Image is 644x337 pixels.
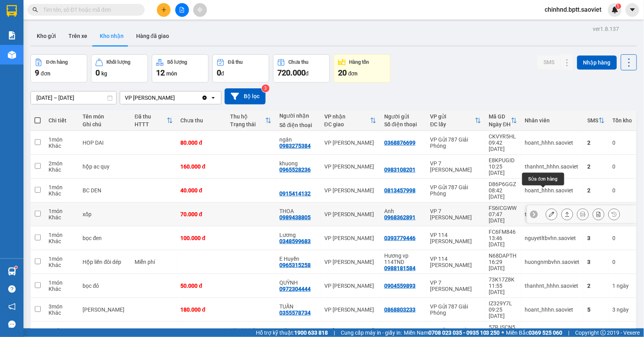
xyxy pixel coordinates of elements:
div: Chưa thu [289,59,309,65]
div: VP 7 [PERSON_NAME] [430,208,481,220]
div: 3 [588,235,605,241]
div: 3 món [49,303,75,310]
div: Người nhận [279,113,316,119]
div: 08:42 [DATE] [489,187,517,200]
div: VP gửi [430,113,475,120]
th: Toggle SortBy [226,110,275,131]
div: Khác [49,143,75,149]
div: xốp [83,211,127,217]
div: huongnmbvhn.saoviet [525,259,580,265]
div: 0368876699 [384,140,416,146]
div: Số điện thoại [279,122,316,128]
div: 2 [588,140,605,146]
span: copyright [601,330,606,335]
div: 160.000 đ [181,163,222,170]
div: Số điện thoại [384,121,422,127]
div: QUỲNH [279,280,316,286]
div: 0 [613,235,632,241]
button: Hàng tồn20đơn [334,54,390,82]
div: 2 [588,283,605,289]
span: đ [306,70,309,77]
div: 0813457998 [384,187,416,194]
span: 0 [217,68,221,77]
button: aim [193,3,207,17]
div: bọc đỏ [83,283,127,289]
div: Hộp liền đôi dép [83,259,127,265]
button: Bộ lọc [225,88,266,104]
svg: Clear value [201,95,208,101]
div: Miễn phí [135,259,173,265]
div: Ghi chú [83,121,127,127]
div: D86P6GGZ [489,181,517,187]
div: ngân [279,136,316,143]
div: 0983275384 [279,143,311,149]
th: Toggle SortBy [131,110,176,131]
div: Sửa đơn hàng [522,173,564,185]
input: Tìm tên, số ĐT hoặc mã đơn [43,5,135,14]
div: Khác [49,167,75,173]
div: ĐC lấy [430,121,475,127]
span: ⚪️ [502,331,504,334]
span: Miền Bắc [506,328,563,337]
div: 0 [613,140,632,146]
div: 1 [613,283,632,289]
div: 50.000 đ [181,283,222,289]
span: message [8,321,16,328]
div: hộp ac quy [83,163,127,170]
span: đơn [41,70,50,77]
div: Chưa thu [181,117,222,124]
div: 11:55 [DATE] [489,283,517,295]
div: thanhnt_hhhn.saoviet [525,211,580,217]
div: BC DEN [83,187,127,194]
div: Hàng tồn [349,59,369,65]
span: đ [221,70,224,77]
th: Toggle SortBy [426,110,485,131]
th: Toggle SortBy [320,110,381,131]
div: 07:47 [DATE] [489,211,517,224]
div: 0915414132 [279,190,311,197]
div: VP [PERSON_NAME] [324,259,377,265]
div: Hương vp 114TND [384,253,422,265]
div: Đơn hàng [46,59,68,65]
div: 0965528236 [279,167,311,173]
div: 0989438805 [279,214,311,220]
div: VP Gửi 787 Giải Phóng [430,184,481,197]
input: Selected VP Bảo Hà. [176,94,176,102]
div: 09:25 [DATE] [489,307,517,319]
button: Chưa thu720.000đ [273,54,330,82]
button: Kho gửi [31,27,62,45]
div: khuong [279,160,316,167]
span: Hỗ trợ kỹ thuật: [256,328,328,337]
div: 73K17Z8K [489,276,517,283]
sup: 1 [616,4,621,9]
div: 0968362891 [384,214,416,220]
button: Đơn hàng9đơn [31,54,87,82]
div: THOA [279,208,316,214]
div: 0972304444 [279,286,311,292]
div: Anh [384,208,422,214]
div: 180.000 đ [181,307,222,313]
div: 2 món [49,160,75,167]
div: Chi tiết [49,117,75,124]
div: IZ329Y7L [489,300,517,307]
strong: 1900 633 818 [294,330,328,336]
div: 80.000 đ [181,140,222,146]
div: VP 114 [PERSON_NAME] [430,256,481,268]
div: Thu hộ [230,113,265,120]
span: chinhnd.bptt.saoviet [539,5,608,14]
svg: open [210,95,216,101]
div: VP [PERSON_NAME] [324,235,377,241]
div: Khác [49,286,75,292]
div: Khác [49,214,75,220]
div: VP 7 [PERSON_NAME] [430,280,481,292]
button: file-add [175,3,189,17]
img: icon-new-feature [612,6,619,13]
button: Khối lượng0kg [91,54,148,82]
strong: 0369 525 060 [529,330,563,336]
button: SMS [537,55,561,69]
div: Khối lượng [107,59,131,65]
div: ver 1.8.137 [593,25,619,33]
div: VP [PERSON_NAME] [125,94,175,102]
div: 0393779446 [384,235,416,241]
div: E Huyền [279,256,316,262]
